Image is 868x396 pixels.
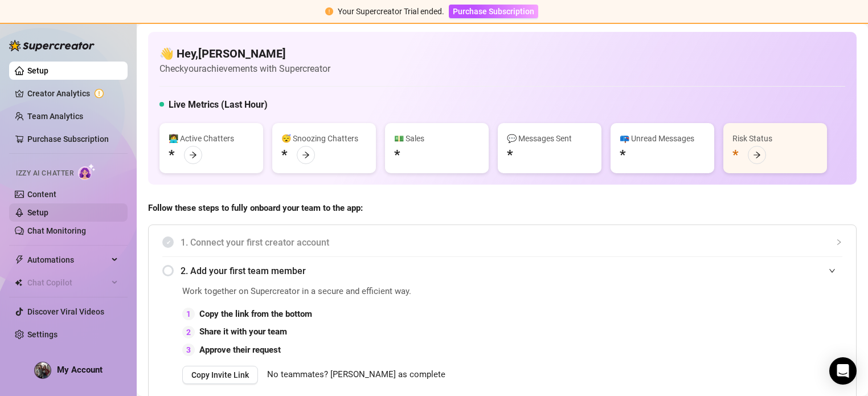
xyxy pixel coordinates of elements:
[836,239,842,246] span: collapsed
[753,151,761,159] span: arrow-right
[27,134,109,144] a: Purchase Subscription
[27,251,108,269] span: Automations
[620,132,705,145] div: 📪 Unread Messages
[57,365,103,375] span: My Account
[182,308,195,320] div: 1
[182,326,195,338] div: 2
[449,5,538,18] button: Purchase Subscription
[162,257,842,285] div: 2. Add your first team member
[394,132,480,145] div: 💵 Sales
[302,151,310,159] span: arrow-right
[189,151,197,159] span: arrow-right
[27,84,118,103] a: Creator Analytics exclamation-circle
[27,330,58,339] a: Settings
[27,273,108,292] span: Chat Copilot
[27,226,86,235] a: Chat Monitoring
[829,267,836,274] span: expanded
[267,368,445,382] span: No teammates? [PERSON_NAME] as complete
[191,370,249,379] span: Copy Invite Link
[16,168,73,179] span: Izzy AI Chatter
[181,264,842,278] span: 2. Add your first team member
[15,255,24,264] span: thunderbolt
[338,7,444,16] span: Your Supercreator Trial ended.
[27,208,48,217] a: Setup
[199,309,312,319] strong: Copy the link from the bottom
[199,326,287,337] strong: Share it with your team
[281,132,367,145] div: 😴 Snoozing Chatters
[35,362,51,378] img: ACg8ocIEthAvUj208DktxQDL84ByZkJsd6vcN_VflC_du1F74Yg_N8M=s96-c
[148,203,363,213] strong: Follow these steps to fully onboard your team to the app:
[325,7,333,15] span: exclamation-circle
[449,7,538,16] a: Purchase Subscription
[507,132,592,145] div: 💬 Messages Sent
[199,345,281,355] strong: Approve their request
[27,190,56,199] a: Content
[181,235,842,250] span: 1. Connect your first creator account
[27,66,48,75] a: Setup
[162,228,842,256] div: 1. Connect your first creator account
[829,357,857,385] div: Open Intercom Messenger
[732,132,818,145] div: Risk Status
[78,164,96,180] img: AI Chatter
[453,7,534,16] span: Purchase Subscription
[159,46,330,62] h4: 👋 Hey, [PERSON_NAME]
[182,344,195,356] div: 3
[159,62,330,76] article: Check your achievements with Supercreator
[169,98,268,112] h5: Live Metrics (Last Hour)
[27,307,104,316] a: Discover Viral Videos
[169,132,254,145] div: 👩‍💻 Active Chatters
[15,279,22,287] img: Chat Copilot
[182,366,258,384] button: Copy Invite Link
[9,40,95,51] img: logo-BBDzfeDw.svg
[182,285,586,299] span: Work together on Supercreator in a secure and efficient way.
[27,112,83,121] a: Team Analytics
